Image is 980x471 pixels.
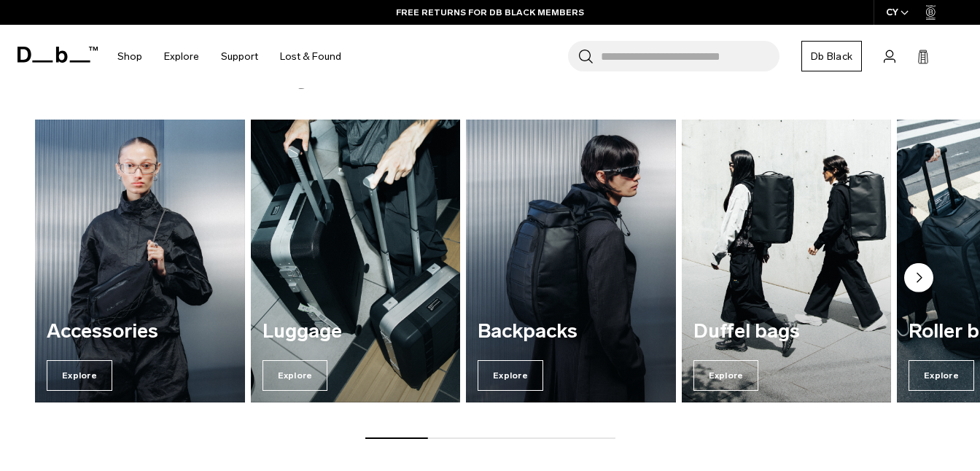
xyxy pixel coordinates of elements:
a: Accessories Explore [35,120,245,402]
a: Luggage Explore [251,120,461,402]
a: Backpacks Explore [466,120,676,402]
h3: Backpacks [478,321,664,343]
button: Next slide [904,263,933,295]
h3: Accessories [47,321,233,343]
span: Explore [478,360,543,391]
div: 4 / 7 [682,120,892,402]
h3: Duffel bags [693,321,880,343]
a: Support [221,31,258,82]
a: Lost & Found [280,31,341,82]
span: Explore [262,360,328,391]
a: FREE RETURNS FOR DB BLACK MEMBERS [396,6,584,19]
h3: Luggage [262,321,449,343]
a: Duffel bags Explore [682,120,892,402]
span: Explore [693,360,759,391]
a: Explore [164,31,199,82]
span: Explore [909,360,974,391]
span: Explore [47,360,112,391]
a: Db Black [801,41,862,71]
a: Shop [117,31,142,82]
div: 2 / 7 [251,120,461,402]
div: 3 / 7 [466,120,676,402]
nav: Main Navigation [106,25,352,88]
div: 1 / 7 [35,120,245,402]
